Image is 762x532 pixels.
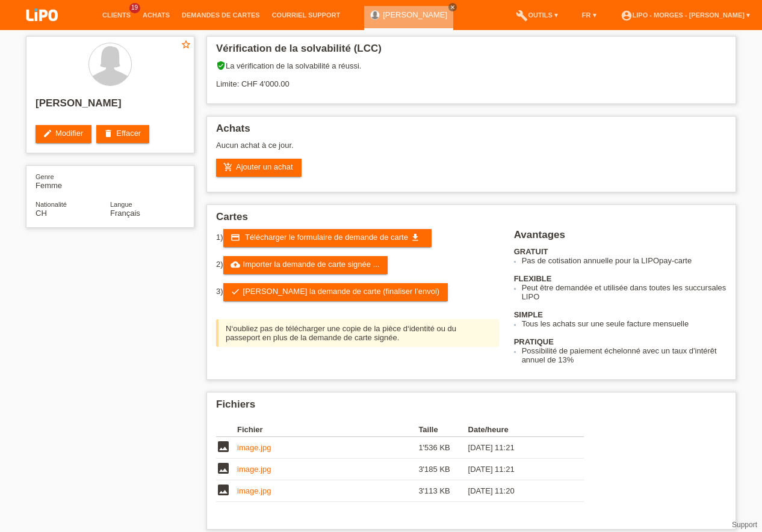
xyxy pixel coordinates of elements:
b: SIMPLE [514,310,543,319]
td: [DATE] 11:20 [468,480,567,502]
a: image.jpg [237,443,271,452]
li: Peut être demandée et utilisée dans toutes les succursales LIPO [522,283,726,301]
i: account_circle [621,10,633,22]
b: FLEXIBLE [514,274,552,283]
a: image.jpg [237,486,271,495]
a: Support [732,521,757,529]
a: account_circleLIPO - Morges - [PERSON_NAME] ▾ [615,11,756,19]
span: Langue [110,201,132,208]
a: Courriel Support [266,11,346,19]
i: credit_card [231,233,240,242]
td: [DATE] 11:21 [468,437,567,459]
span: 19 [129,3,140,13]
span: Suisse [36,209,47,218]
div: La vérification de la solvabilité a réussi. Limite: CHF 4'000.00 [216,61,726,97]
a: star_border [181,39,191,52]
h2: Cartes [216,211,726,229]
div: 3) [216,283,499,301]
a: LIPO pay [12,25,72,34]
td: 3'185 KB [418,459,468,480]
h2: Avantages [514,229,726,247]
a: check[PERSON_NAME] la demande de carte (finaliser l’envoi) [223,283,448,301]
th: Date/heure [468,423,567,437]
h2: Fichiers [216,399,726,417]
td: 1'536 KB [418,437,468,459]
h2: Achats [216,123,726,141]
a: Achats [137,11,176,19]
a: credit_card Télécharger le formulaire de demande de carte get_app [223,229,432,247]
a: add_shopping_cartAjouter un achat [216,159,302,177]
b: GRATUIT [514,247,548,256]
i: get_app [410,233,420,242]
i: check [231,287,240,296]
th: Taille [418,423,468,437]
i: image [216,461,231,475]
li: Tous les achats sur une seule facture mensuelle [522,319,726,328]
i: image [216,483,231,497]
div: 1) [216,229,499,247]
b: PRATIQUE [514,337,554,346]
span: Genre [36,173,54,180]
h2: Vérification de la solvabilité (LCC) [216,43,726,61]
a: image.jpg [237,465,271,474]
td: [DATE] 11:21 [468,459,567,480]
span: Français [110,209,140,218]
a: [PERSON_NAME] [383,10,447,19]
a: cloud_uploadImporter la demande de carte signée ... [223,256,388,274]
i: edit [43,129,52,138]
i: add_shopping_cart [223,162,233,172]
div: N‘oubliez pas de télécharger une copie de la pièce d‘identité ou du passeport en plus de la deman... [216,319,499,347]
div: Aucun achat à ce jour. [216,141,726,159]
th: Fichier [237,423,418,437]
a: deleteEffacer [96,125,149,143]
h2: [PERSON_NAME] [36,97,185,115]
i: verified_user [216,61,226,70]
span: Nationalité [36,201,67,208]
i: star_border [181,39,191,50]
i: image [216,439,231,454]
i: close [450,4,456,10]
a: Demandes de cartes [176,11,266,19]
div: Femme [36,172,110,190]
a: close [448,3,457,11]
i: build [516,10,528,22]
div: 2) [216,256,499,274]
span: Télécharger le formulaire de demande de carte [245,233,408,242]
li: Pas de cotisation annuelle pour la LIPOpay-carte [522,256,726,265]
i: delete [104,129,113,138]
a: editModifier [36,125,91,143]
a: FR ▾ [576,11,602,19]
a: Clients [96,11,137,19]
a: buildOutils ▾ [510,11,563,19]
td: 3'113 KB [418,480,468,502]
li: Possibilité de paiement échelonné avec un taux d'intérêt annuel de 13% [522,346,726,364]
i: cloud_upload [231,260,240,269]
